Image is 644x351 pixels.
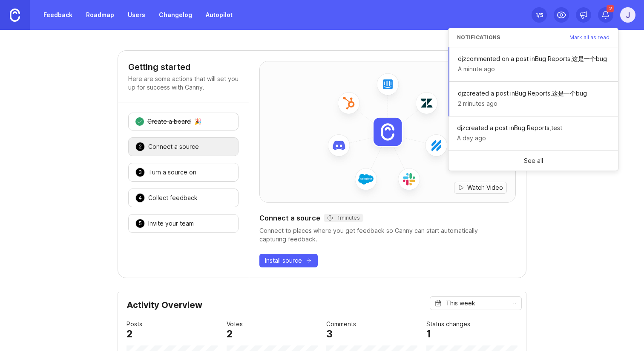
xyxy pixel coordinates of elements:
[532,7,547,23] button: 1/5
[448,47,618,82] a: djzcommented on a post inBug Reports,这是一个bugA minute ago
[126,319,142,329] div: Posts
[135,219,145,228] div: 5
[260,55,515,209] img: installed-source-hero-8cc2ac6e746a3ed68ab1d0118ebd9805.png
[569,35,609,40] span: Mark all as read
[10,9,20,22] img: Canny Home
[457,123,609,133] span: djz created a post in Bug Reports , test
[148,219,194,228] div: Invite your team
[147,117,191,126] div: Create a board
[38,7,78,23] a: Feedback
[458,99,497,108] span: 2 minutes ago
[201,7,238,23] a: Autopilot
[135,193,145,203] div: 4
[467,183,503,192] span: Watch Video
[426,319,470,329] div: Status changes
[227,329,233,339] div: 2
[458,64,495,74] span: A minute ago
[457,35,500,40] h3: Notifications
[458,54,609,64] span: djz commented on a post in Bug Reports , 这是一个bug
[154,7,197,23] a: Changelog
[126,301,517,316] div: Activity Overview
[454,182,507,194] button: Watch Video
[259,226,516,244] div: Connect to places where you get feedback so Canny can start automatically capturing feedback.
[326,319,356,329] div: Comments
[259,213,516,223] div: Connect a source
[128,61,239,73] h4: Getting started
[508,300,521,307] svg: toggle icon
[446,299,475,308] div: This week
[327,215,360,221] div: 1 minutes
[148,194,198,202] div: Collect feedback
[535,9,543,21] div: 1 /5
[620,7,635,23] button: j
[126,329,133,339] div: 2
[123,7,150,23] a: Users
[148,142,199,151] div: Connect a source
[135,142,145,151] div: 2
[426,329,431,339] div: 1
[326,329,333,339] div: 3
[448,82,618,116] a: djzcreated a post inBug Reports,这是一个bug2 minutes ago
[265,256,302,265] span: Install source
[135,168,145,177] div: 3
[448,116,618,151] a: djzcreated a post inBug Reports,testA day ago
[448,151,618,171] a: See all
[458,89,609,98] span: djz created a post in Bug Reports , 这是一个bug
[81,7,119,23] a: Roadmap
[128,75,239,92] p: Here are some actions that will set you up for success with Canny.
[148,168,196,177] div: Turn a source on
[457,133,486,143] span: A day ago
[194,119,201,125] div: 🎉
[607,5,614,12] span: 2
[227,319,243,329] div: Votes
[259,254,318,267] button: Install source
